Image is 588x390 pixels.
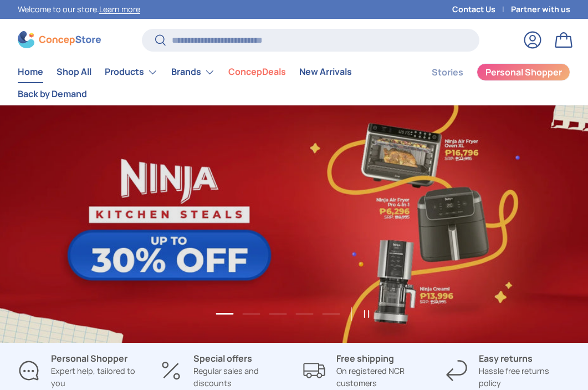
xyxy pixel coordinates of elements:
a: Products [105,61,158,83]
a: New Arrivals [299,61,352,83]
nav: Secondary [405,61,570,105]
p: Welcome to our store. [18,3,140,16]
a: Partner with us [511,3,570,16]
strong: Personal Shopper [51,352,127,364]
p: On registered NCR customers [336,365,428,389]
a: Personal Shopper [477,63,570,81]
a: Learn more [99,4,140,14]
summary: Brands [165,61,222,83]
img: ConcepStore [18,31,101,48]
p: Expert help, tailored to you [51,365,142,389]
a: Personal Shopper Expert help, tailored to you [18,352,142,389]
a: Special offers Regular sales and discounts [160,352,285,389]
a: Shop All [57,61,91,83]
a: Free shipping On registered NCR customers [303,352,428,389]
summary: Products [98,61,165,83]
strong: Free shipping [336,352,394,364]
span: Personal Shopper [485,68,562,77]
a: Back by Demand [18,83,87,105]
nav: Primary [18,61,405,105]
a: ConcepDeals [228,61,286,83]
p: Hassle free returns policy [479,365,570,389]
a: Contact Us [452,3,511,16]
strong: Easy returns [479,352,533,364]
a: Easy returns Hassle free returns policy [446,352,570,389]
p: Regular sales and discounts [193,365,285,389]
strong: Special offers [193,352,252,364]
a: Home [18,61,43,83]
a: Brands [171,61,215,83]
a: Stories [432,62,463,83]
